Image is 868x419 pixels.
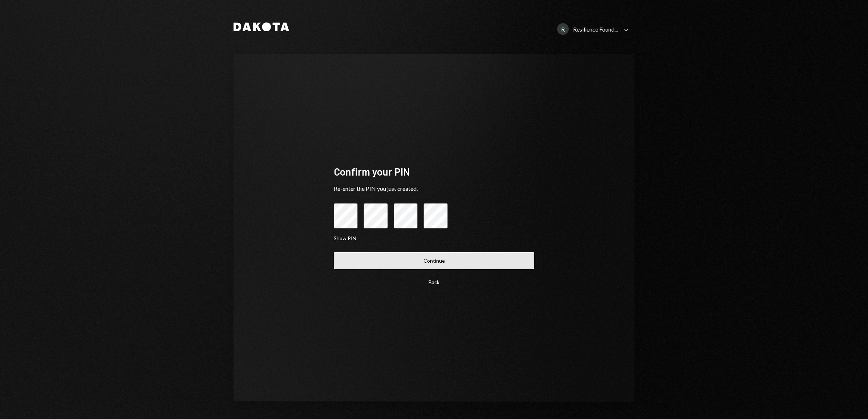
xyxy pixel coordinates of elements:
button: Back [334,274,534,291]
div: R [557,23,569,35]
button: Continue [334,252,534,269]
button: Show PIN [334,235,356,242]
div: Confirm your PIN [334,165,534,179]
input: pin code 1 of 4 [334,203,358,229]
div: Resilience Found... [573,26,618,33]
input: pin code 3 of 4 [394,203,418,229]
input: pin code 2 of 4 [364,203,388,229]
div: Re-enter the PIN you just created. [334,184,534,193]
input: pin code 4 of 4 [423,203,447,229]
